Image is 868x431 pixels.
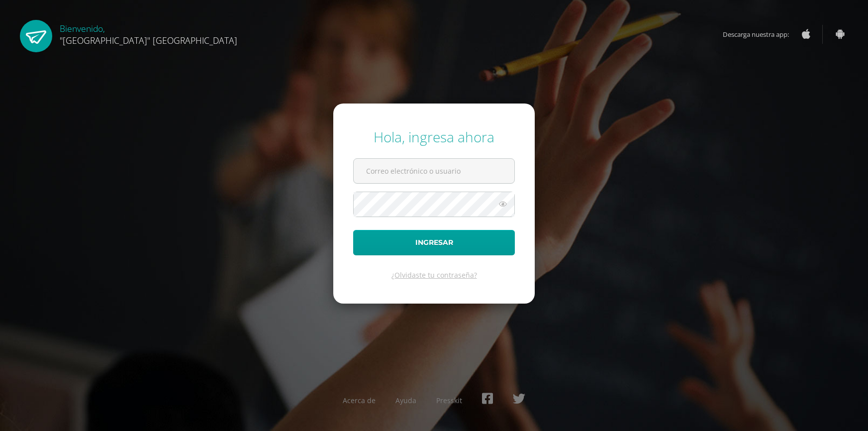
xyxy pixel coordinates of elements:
[353,127,515,146] div: Hola, ingresa ahora
[395,396,416,405] a: Ayuda
[343,396,376,405] a: Acerca de
[60,34,237,46] span: "[GEOGRAPHIC_DATA]" [GEOGRAPHIC_DATA]
[391,270,477,280] a: ¿Olvidaste tu contraseña?
[723,25,799,44] span: Descarga nuestra app:
[354,159,514,183] input: Correo electrónico o usuario
[60,20,237,46] div: Bienvenido,
[353,230,515,255] button: Ingresar
[436,396,462,405] a: Presskit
